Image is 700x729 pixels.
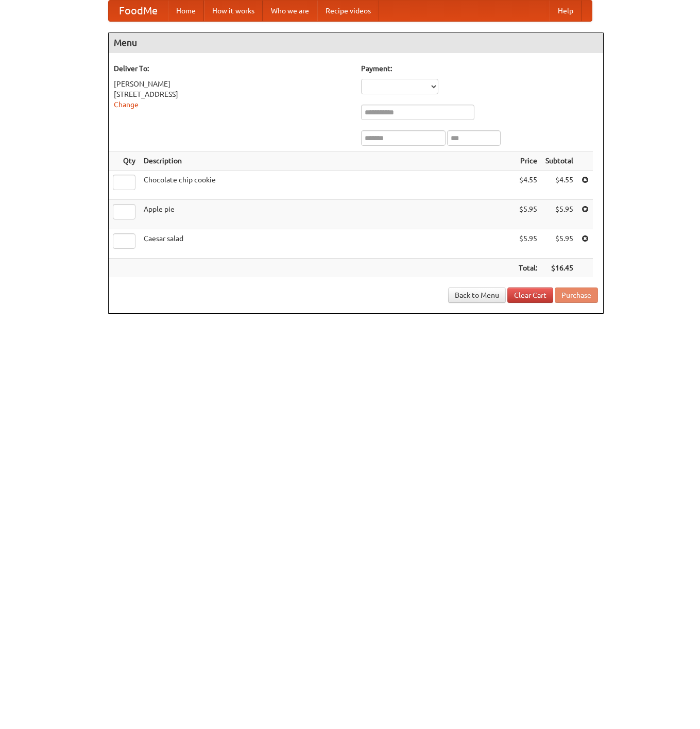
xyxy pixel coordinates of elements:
[448,287,506,303] a: Back to Menu
[317,1,379,21] a: Recipe videos
[515,229,541,259] td: $5.95
[515,259,541,278] th: Total:
[263,1,317,21] a: Who we are
[555,287,598,303] button: Purchase
[109,1,168,21] a: FoodMe
[109,151,140,171] th: Qty
[140,171,515,200] td: Chocolate chip cookie
[114,63,351,74] h5: Deliver To:
[515,151,541,171] th: Price
[114,89,351,99] div: [STREET_ADDRESS]
[541,229,577,259] td: $5.95
[109,32,603,53] h4: Menu
[140,229,515,259] td: Caesar salad
[168,1,204,21] a: Home
[550,1,582,21] a: Help
[140,200,515,229] td: Apple pie
[541,151,577,171] th: Subtotal
[541,171,577,200] td: $4.55
[515,200,541,229] td: $5.95
[541,200,577,229] td: $5.95
[541,259,577,278] th: $16.45
[515,171,541,200] td: $4.55
[140,151,515,171] th: Description
[114,100,139,109] a: Change
[114,79,351,89] div: [PERSON_NAME]
[361,63,598,74] h5: Payment:
[507,287,553,303] a: Clear Cart
[204,1,263,21] a: How it works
